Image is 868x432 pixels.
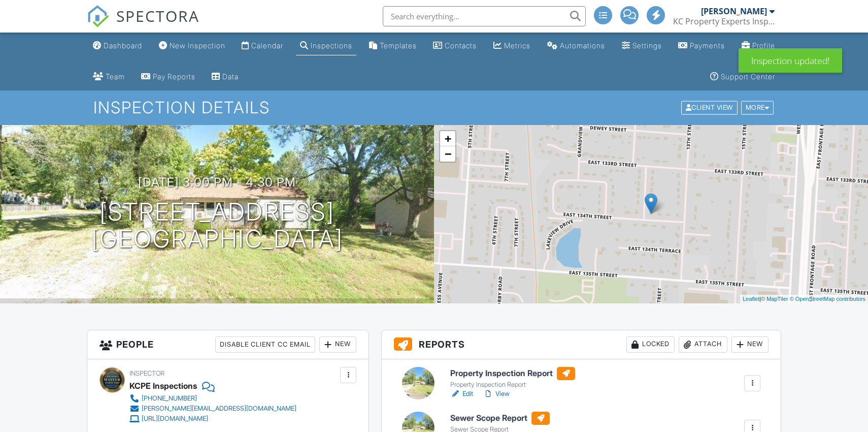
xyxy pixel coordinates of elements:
[319,336,356,353] div: New
[738,37,779,55] a: Company Profile
[380,41,417,50] div: Templates
[739,48,842,73] div: Inspection updated!
[681,101,738,115] div: Client View
[679,336,727,353] div: Attach
[142,405,296,413] div: [PERSON_NAME][EMAIL_ADDRESS][DOMAIN_NAME]
[382,330,781,359] h3: Reports
[116,5,199,26] span: SPECTORA
[761,296,788,302] a: © MapTiler
[680,103,740,111] a: Client View
[251,41,283,50] div: Calendar
[129,404,296,414] a: [PERSON_NAME][EMAIL_ADDRESS][DOMAIN_NAME]
[91,199,343,253] h1: [STREET_ADDRESS] [GEOGRAPHIC_DATA]
[87,330,369,359] h3: People
[690,41,725,50] div: Payments
[142,394,197,403] div: [PHONE_NUMBER]
[560,41,605,50] div: Automations
[741,101,774,115] div: More
[740,295,868,303] div: |
[137,68,199,86] a: Pay Reports
[450,367,575,389] a: Property Inspection Report Property Inspection Report
[450,389,473,399] a: Edit
[450,367,575,380] h6: Property Inspection Report
[222,72,239,81] div: Data
[155,37,229,55] a: New Inspection
[790,296,865,302] a: © OpenStreetMap contributors
[296,37,356,55] a: Inspections
[440,146,455,162] a: Zoom out
[543,37,609,55] a: Automations (Advanced)
[674,37,729,55] a: Payments
[450,381,575,389] div: Property Inspection Report
[87,5,109,27] img: The Best Home Inspection Software - Spectora
[129,393,296,404] a: [PHONE_NUMBER]
[93,99,775,116] h1: Inspection Details
[673,16,775,26] div: KC Property Experts Inspections
[440,131,455,146] a: Zoom in
[706,68,779,86] a: Support Center
[138,175,296,189] h3: [DATE] 3:00 pm - 4:30 pm
[489,37,535,55] a: Metrics
[142,415,208,423] div: [URL][DOMAIN_NAME]
[129,369,164,377] span: Inspector
[483,389,510,399] a: View
[89,37,146,55] a: Dashboard
[208,68,243,86] a: Data
[153,72,195,81] div: Pay Reports
[618,37,666,55] a: Settings
[450,412,550,425] h6: Sewer Scope Report
[238,37,287,55] a: Calendar
[626,336,675,353] div: Locked
[215,336,315,353] div: Disable Client CC Email
[701,6,767,16] div: [PERSON_NAME]
[429,37,481,55] a: Contacts
[504,41,530,50] div: Metrics
[106,72,125,81] div: Team
[752,41,775,50] div: Profile
[721,72,775,81] div: Support Center
[311,41,352,50] div: Inspections
[89,68,129,86] a: Team
[445,41,477,50] div: Contacts
[743,296,759,302] a: Leaflet
[129,378,197,393] div: KCPE Inspections
[731,336,769,353] div: New
[129,414,296,424] a: [URL][DOMAIN_NAME]
[87,14,199,35] a: SPECTORA
[104,41,142,50] div: Dashboard
[170,41,225,50] div: New Inspection
[383,6,586,26] input: Search everything...
[632,41,662,50] div: Settings
[365,37,421,55] a: Templates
